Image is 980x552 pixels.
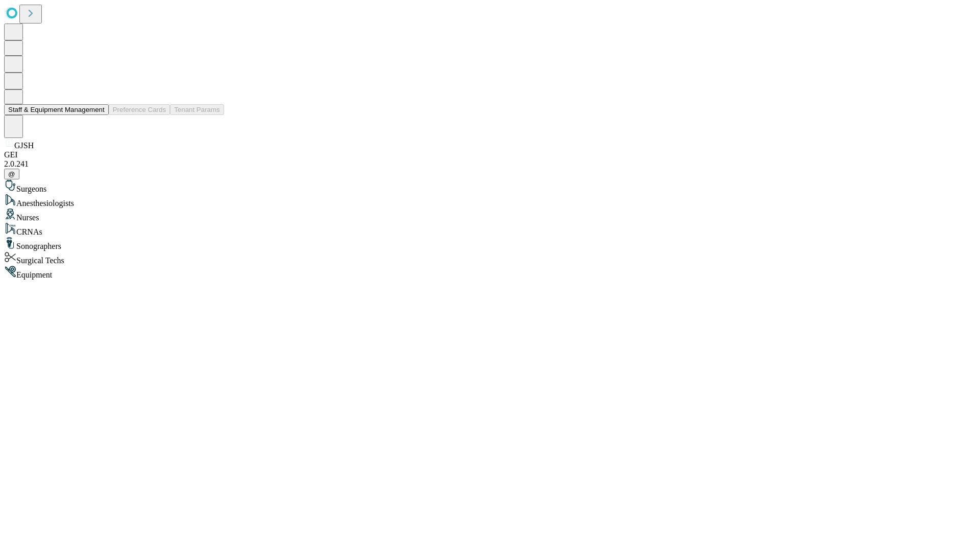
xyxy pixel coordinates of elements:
div: Nurses [4,208,976,222]
button: Preference Cards [109,104,170,115]
div: Sonographers [4,237,976,251]
div: 2.0.241 [4,159,976,169]
span: @ [8,170,15,178]
span: GJSH [14,141,34,150]
div: Equipment [4,265,976,280]
button: Staff & Equipment Management [4,104,109,115]
div: Surgical Techs [4,251,976,265]
button: Tenant Params [170,104,224,115]
div: Surgeons [4,179,976,194]
div: Anesthesiologists [4,194,976,208]
div: GEI [4,150,976,159]
div: CRNAs [4,222,976,237]
button: @ [4,169,19,179]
